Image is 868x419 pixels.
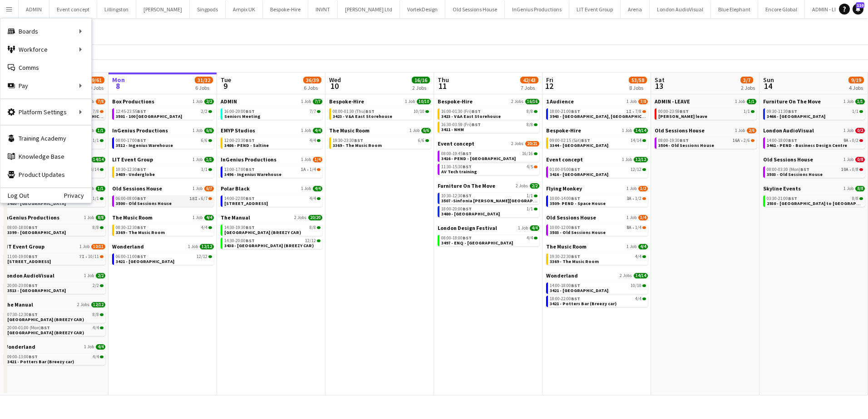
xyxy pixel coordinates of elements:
div: Bespoke-Hire2 Jobs16/1616:00-01:30 (Fri)BST8/83423 - V&A East Storehouse16:30-03:59 (Fri)BST8/834... [438,98,539,140]
a: Privacy [64,192,91,199]
span: 7/8 [96,99,105,104]
a: Old Sessions House1 Job6/7 [112,185,214,192]
span: BST [463,193,472,199]
a: Knowledge Base [0,147,91,166]
span: 14/14 [88,167,99,172]
span: BST [788,195,797,201]
span: 08:00-03:30 (Mon) [767,167,809,172]
span: 1 Job [843,186,853,191]
span: 4/4 [313,128,322,133]
a: Event concept2 Jobs20/21 [438,140,539,147]
a: 18:00-20:00BST1/13480 - [GEOGRAPHIC_DATA] [441,206,538,216]
button: Encore Global [758,0,805,18]
span: BST [246,137,255,143]
span: 12/12 [634,157,648,162]
span: 1/1 [852,109,858,114]
span: 3503 - Old Sessions House [767,171,823,177]
span: 4/4 [310,138,316,143]
a: 10:30-12:30BST1/13507 -Sinfonia [PERSON_NAME][GEOGRAPHIC_DATA] [441,193,538,203]
span: 16A [733,138,740,143]
span: 1 Job [735,99,745,104]
a: ADMIN - LEAVE1 Job1/1 [655,98,756,105]
a: Bespoke-Hire1 Job14/14 [546,127,648,134]
span: 2 Jobs [516,183,528,189]
span: 16/16 [525,99,539,104]
div: Bespoke-Hire1 Job10/1008:00-01:30 (Thu)BST10/103423 - V&A East Storehouse [329,98,431,127]
span: BST [472,122,481,127]
span: 03:30-21:00 [767,196,797,201]
span: AV Tech training [441,169,477,175]
a: 16:30-03:59 (Fri)BST8/83411 - NHM [441,122,538,132]
span: BST [246,108,255,114]
span: 08:00-19:30 [658,138,689,143]
div: EMYP Studios1 Job4/412:00-23:30BST4/43486 - PEND - Saltine [221,127,322,156]
span: 0/2 [852,138,858,143]
span: BST [571,195,580,201]
span: 1 Job [626,99,636,104]
div: The Music Room1 Job4/408:30-12:30BST4/43369 - The Music Room [112,214,214,243]
span: 0/2 [855,128,865,133]
button: Old Sessions House [445,0,505,18]
span: 14/14 [634,128,648,133]
div: Furniture On The Move1 Job1/109:30-11:30BST1/13466 - [GEOGRAPHIC_DATA] [763,98,865,127]
span: 0/8 [852,167,858,172]
a: InGenius Productions1 Job6/6 [112,127,214,134]
span: 7/8 [93,109,99,114]
div: • [550,196,646,201]
span: InGenius Productions [4,214,59,221]
span: 3480 - O2 Intercontinental [7,200,66,206]
span: Old Sessions House [763,156,813,163]
span: BST [581,137,590,143]
a: Product Updates [0,166,91,184]
span: 08:00-19:45 [441,151,472,156]
span: 3504 - Old Sessions House [658,142,714,148]
span: 3344 - Guild Hall [550,142,608,148]
a: 16:00-01:30 (Fri)BST8/83423 - V&A East Storehouse [441,108,538,119]
span: 3466 - Oxo Tower [767,113,825,119]
span: Box Productions [112,98,154,105]
a: EMYP Studios1 Job4/4 [221,127,322,134]
span: 1 Job [622,128,632,133]
span: 1/1 [855,99,865,104]
span: 3416 - PEND - Natural History Museum [441,156,516,161]
span: 7/7 [310,109,316,114]
span: 3501 - 100 Wandsworth Bridge [116,113,182,119]
span: 8/8 [852,196,858,201]
div: Box Productions1 Job2/212:45-23:55BST2/23501 - 100 [GEOGRAPHIC_DATA] [112,98,214,127]
span: 6/7 [201,196,207,201]
a: 12:45-23:55BST2/23501 - 100 [GEOGRAPHIC_DATA] [116,108,212,119]
button: Blue Elephant [711,0,758,18]
a: LIT Event Group1 Job1/1 [112,156,214,163]
a: Box Productions1 Job2/2 [112,98,214,105]
span: 6/7 [204,186,214,191]
span: 08:00-01:30 (Thu) [333,109,375,114]
button: Lillingston [97,0,136,18]
a: Flying Monkey1 Job1/2 [546,185,648,192]
span: 3509- PEND - Space House [550,200,606,206]
span: 1 Job [409,128,419,133]
span: 1 Job [626,186,636,191]
span: Seniors Meeting [224,113,261,119]
span: 110 [856,2,864,8]
span: 1/1 [96,186,105,191]
span: 1 Job [735,128,745,133]
div: • [658,138,755,143]
div: Old Sessions House1 Job0/808:00-03:30 (Mon)BST10A•0/83503 - Old Sessions House [763,156,865,185]
div: ADMIN - LEAVE1 Job1/100:00-23:59BST1/1[PERSON_NAME] leave [655,98,756,127]
span: 3480 - O2 Intercontinental [441,211,500,217]
span: 1/1 [96,128,105,133]
span: 1 Audience [546,98,574,105]
a: The Music Room1 Job6/6 [329,127,431,134]
span: 10:30-12:30 [441,194,472,198]
span: BST [571,108,580,114]
span: 3486 - PEND - Saltine [224,142,269,148]
div: Old Sessions House1 Job6/706:00-08:00BST18I•6/73500 - Old Sessions House [112,185,214,214]
a: Bespoke-Hire2 Jobs16/16 [438,98,539,105]
a: Furniture On The Move2 Jobs2/2 [438,182,539,189]
span: 6/6 [204,128,214,133]
span: BST [246,166,255,172]
span: 16:30-03:59 (Fri) [441,122,481,127]
span: 1 Job [843,157,853,162]
div: • [767,167,863,172]
span: 6/6 [201,138,207,143]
